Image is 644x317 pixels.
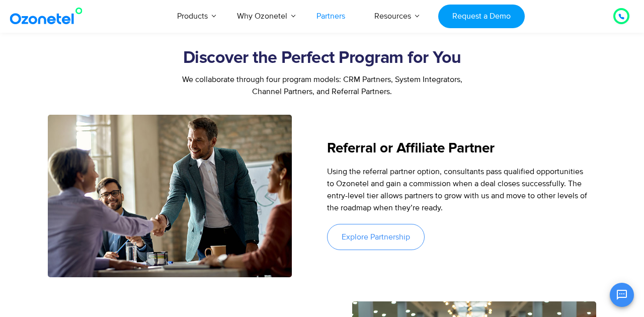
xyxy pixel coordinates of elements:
[53,48,591,68] h2: Discover the Perfect Program for You
[327,166,591,214] div: Using the referral partner option, consultants pass qualified opportunities to Ozonetel and gain ...
[327,224,425,250] a: Explore Partnership
[342,233,410,241] span: Explore Partnership
[438,5,524,28] a: Request a Demo
[327,141,591,155] h5: Referral or Affiliate Partner
[53,73,591,98] div: We collaborate through four program models: CRM Partners, System Integrators, Channel Partners, a...
[610,283,634,307] button: Open chat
